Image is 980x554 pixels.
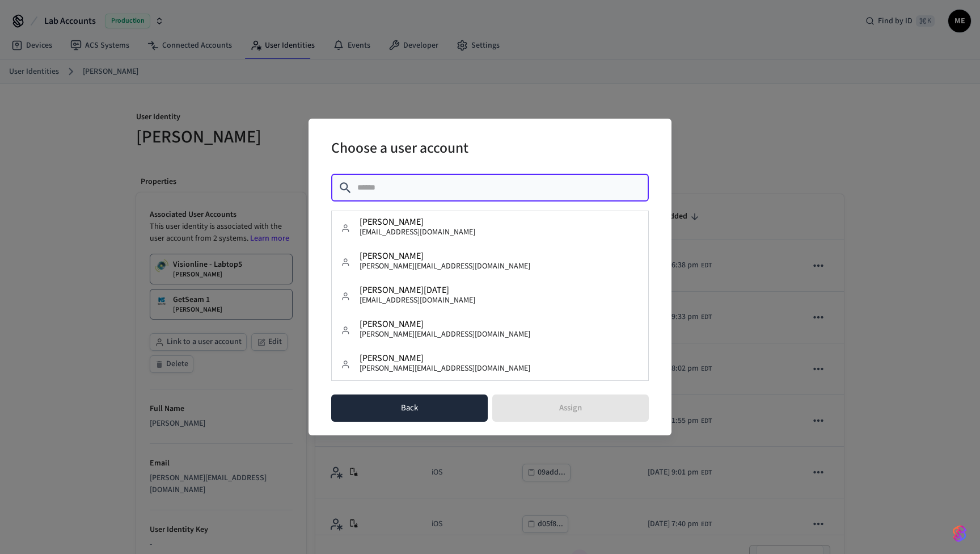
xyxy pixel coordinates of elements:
[360,217,424,226] span: [PERSON_NAME]
[360,226,475,238] span: [EMAIL_ADDRESS][DOMAIN_NAME]
[360,363,530,375] span: [PERSON_NAME][EMAIL_ADDRESS][DOMAIN_NAME]
[360,329,530,341] span: [PERSON_NAME][EMAIL_ADDRESS][DOMAIN_NAME]
[332,245,648,279] button: [PERSON_NAME][PERSON_NAME][EMAIL_ADDRESS][DOMAIN_NAME]
[360,295,475,307] span: [EMAIL_ADDRESS][DOMAIN_NAME]
[332,313,648,347] button: [PERSON_NAME][PERSON_NAME][EMAIL_ADDRESS][DOMAIN_NAME]
[331,394,488,422] button: Back
[360,251,424,261] span: [PERSON_NAME]
[360,320,424,329] span: [PERSON_NAME]
[331,132,468,156] h2: Choose a user account
[332,211,648,245] button: [PERSON_NAME][EMAIL_ADDRESS][DOMAIN_NAME]
[332,347,648,381] button: [PERSON_NAME][PERSON_NAME][EMAIL_ADDRESS][DOMAIN_NAME]
[332,279,648,313] button: [PERSON_NAME][DATE][EMAIL_ADDRESS][DOMAIN_NAME]
[953,524,966,543] img: SeamLogoGradient.69752ec5.svg
[360,286,449,295] span: [PERSON_NAME][DATE]
[360,354,424,363] span: [PERSON_NAME]
[360,261,530,272] span: [PERSON_NAME][EMAIL_ADDRESS][DOMAIN_NAME]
